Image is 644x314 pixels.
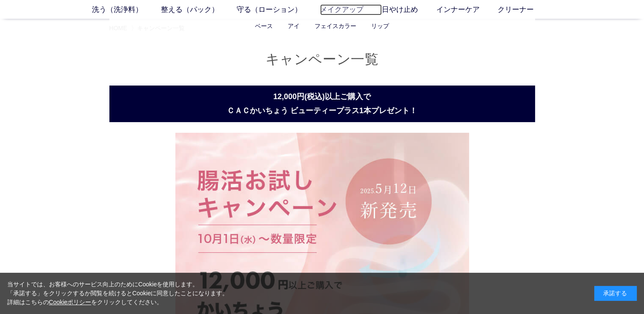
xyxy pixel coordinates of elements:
[7,280,229,307] div: 当サイトでは、お客様へのサービス向上のためにCookieを使用します。 「承諾する」をクリックするか閲覧を続けるとCookieに同意したことになります。 詳細はこちらの をクリックしてください。
[109,86,535,122] h2: 12,000円(税込)以上ご購入で ＣＡＣかいちょう ビューティープラス1本プレゼント！
[109,50,535,69] h1: キャンペーン一覧
[49,299,92,305] a: Cookieポリシー
[371,23,389,29] a: リップ
[255,23,273,29] a: ベース
[92,4,161,15] a: 洗う（洗浄料）
[594,286,637,301] div: 承諾する
[315,23,356,29] a: フェイスカラー
[498,4,552,15] a: クリーナー
[161,4,237,15] a: 整える（パック）
[320,4,382,15] a: メイクアップ
[237,4,320,15] a: 守る（ローション）
[288,23,300,29] a: アイ
[436,4,498,15] a: インナーケア
[382,4,436,15] a: 日やけ止め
